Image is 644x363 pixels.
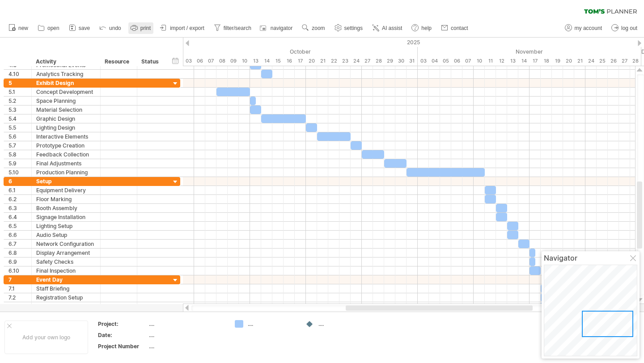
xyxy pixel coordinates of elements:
[105,57,132,66] div: Resource
[284,56,295,66] div: Thursday, 16 October 2025
[395,56,407,66] div: Thursday, 30 October 2025
[18,25,28,31] span: new
[621,25,637,31] span: log out
[36,150,96,159] div: Feedback Collection
[248,320,297,328] div: ....
[507,56,518,66] div: Thursday, 13 November 2025
[8,97,31,105] div: 5.2
[36,275,96,284] div: Event Day
[8,240,31,248] div: 6.7
[194,56,205,66] div: Monday, 6 October 2025
[258,22,295,34] a: navigator
[36,79,96,87] div: Exhibit Design
[8,275,31,284] div: 7
[8,168,31,177] div: 5.10
[36,240,96,248] div: Network Configuration
[224,25,251,31] span: filter/search
[36,257,96,266] div: Safety Checks
[36,97,96,105] div: Space Planning
[574,56,585,66] div: Friday, 21 November 2025
[36,213,96,221] div: Signage Installation
[36,88,96,96] div: Concept Development
[474,56,485,66] div: Monday, 10 November 2025
[306,56,317,66] div: Monday, 20 October 2025
[36,204,96,212] div: Booth Assembly
[8,186,31,194] div: 6.1
[170,25,204,31] span: import / export
[250,56,261,66] div: Monday, 13 October 2025
[630,56,641,66] div: Friday, 28 November 2025
[8,213,31,221] div: 6.4
[451,56,462,66] div: Thursday, 6 November 2025
[216,56,228,66] div: Wednesday, 8 October 2025
[8,141,31,150] div: 5.7
[312,25,325,31] span: zoom
[36,57,95,66] div: Activity
[36,186,96,194] div: Equipment Delivery
[418,47,641,56] div: November 2025
[183,56,194,66] div: Friday, 3 October 2025
[384,56,395,66] div: Wednesday, 29 October 2025
[149,331,224,339] div: ....
[300,22,327,34] a: zoom
[98,320,147,328] div: Project:
[429,56,440,66] div: Tuesday, 4 November 2025
[36,141,96,150] div: Prototype Creation
[485,56,496,66] div: Tuesday, 11 November 2025
[295,56,306,66] div: Friday, 17 October 2025
[8,114,31,123] div: 5.4
[8,204,31,212] div: 6.3
[261,56,272,66] div: Tuesday, 14 October 2025
[585,56,597,66] div: Monday, 24 November 2025
[451,25,468,31] span: contact
[409,22,434,34] a: help
[36,302,96,311] div: Guest Welcome
[97,22,124,34] a: undo
[149,342,224,350] div: ....
[318,320,367,328] div: ....
[8,70,31,78] div: 4.10
[418,56,429,66] div: Monday, 3 November 2025
[8,132,31,141] div: 5.6
[344,25,363,31] span: settings
[518,56,530,66] div: Friday, 14 November 2025
[8,266,31,275] div: 6.10
[597,56,608,66] div: Tuesday, 25 November 2025
[619,56,630,66] div: Thursday, 27 November 2025
[98,331,147,339] div: Date:
[8,195,31,203] div: 6.2
[382,25,402,31] span: AI assist
[8,284,31,293] div: 7.1
[161,47,418,56] div: October 2025
[141,57,161,66] div: Status
[36,266,96,275] div: Final Inspection
[421,25,432,31] span: help
[8,123,31,132] div: 5.5
[36,132,96,141] div: Interactive Elements
[575,25,602,31] span: my account
[98,342,147,350] div: Project Number
[8,302,31,311] div: 7.3
[362,56,373,66] div: Monday, 27 October 2025
[609,22,640,34] a: log out
[36,222,96,230] div: Lighting Setup
[462,56,474,66] div: Friday, 7 November 2025
[158,22,207,34] a: import / export
[8,150,31,159] div: 5.8
[271,25,292,31] span: navigator
[128,22,153,34] a: print
[140,25,151,31] span: print
[496,56,507,66] div: Wednesday, 12 November 2025
[212,22,254,34] a: filter/search
[8,79,31,87] div: 5
[328,56,339,66] div: Wednesday, 22 October 2025
[8,88,31,96] div: 5.1
[36,177,96,186] div: Setup
[205,56,216,66] div: Tuesday, 7 October 2025
[439,22,471,34] a: contact
[351,56,362,66] div: Friday, 24 October 2025
[8,159,31,168] div: 5.9
[440,56,451,66] div: Wednesday, 5 November 2025
[272,56,284,66] div: Wednesday, 15 October 2025
[36,123,96,132] div: Lighting Design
